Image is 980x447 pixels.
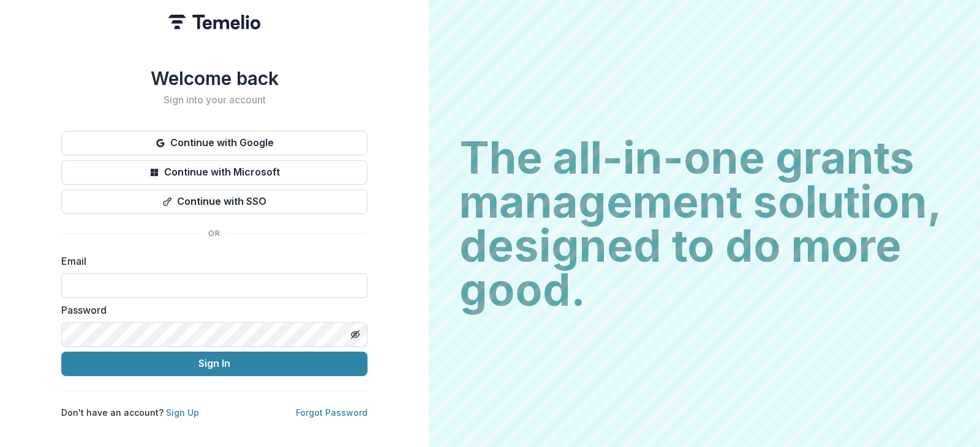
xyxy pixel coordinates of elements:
[61,160,367,185] button: Continue with Microsoft
[61,190,367,214] button: Continue with SSO
[61,131,367,155] button: Continue with Google
[296,407,367,418] a: Forgot Password
[61,67,367,89] h1: Welcome back
[61,254,360,268] label: Email
[61,303,360,317] label: Password
[345,325,365,344] button: Toggle password visibility
[166,407,199,418] a: Sign Up
[61,94,367,106] h2: Sign into your account
[61,352,367,376] button: Sign In
[61,406,199,419] p: Don't have an account?
[168,15,260,29] img: Temelio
